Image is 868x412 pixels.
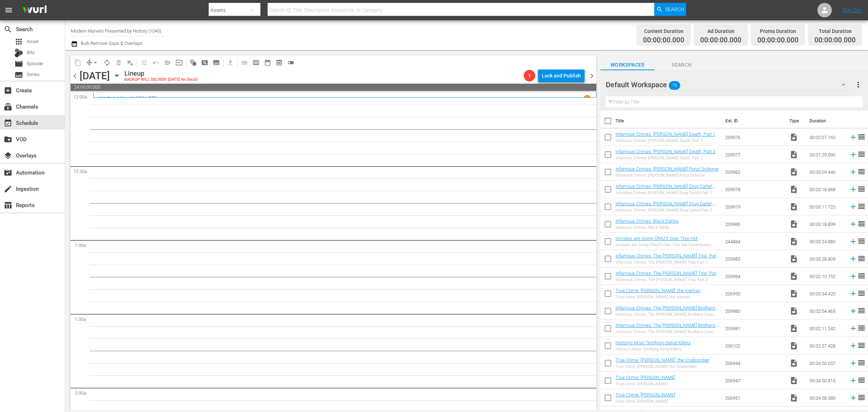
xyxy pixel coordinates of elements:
[542,69,581,82] div: Lock and Publish
[127,59,134,66] span: playlist_remove_outlined
[857,237,866,245] span: reorder
[849,272,857,280] svg: Add to Schedule
[137,96,149,101] p: SE16 /
[857,185,866,193] span: reorder
[86,59,93,66] span: compress
[4,25,12,34] span: Search
[616,329,719,334] div: Infamous Crimes: The [PERSON_NAME] Brothers Case, Part 2
[616,277,719,282] div: Infamous Crimes: The [PERSON_NAME] Trial, Part 2
[4,119,12,127] span: Schedule
[149,96,157,101] p: EP3
[857,341,866,350] span: reorder
[722,129,787,146] td: 209976
[722,198,787,215] td: 209979
[84,57,101,68] span: Remove Gaps & Overlaps
[849,151,857,159] svg: Add to Schedule
[616,312,719,317] div: Infamous Crimes: The [PERSON_NAME] Brothers Case, Part 1
[722,268,787,285] td: 209984
[276,59,283,66] span: preview_outlined
[616,364,709,369] div: True Crime: [PERSON_NAME], the Unabomber
[4,102,12,111] span: Channels
[616,288,701,293] a: True Crime: [PERSON_NAME], the Iceman
[287,59,294,66] span: toggle_off
[849,342,857,350] svg: Add to Schedule
[790,289,798,298] span: Video
[643,36,684,45] span: 00:00:00.000
[616,236,701,247] a: Inmates are Going CRAZY Over This Hot Commissary Commodity
[807,320,846,337] td: 00:02:11.242
[814,36,856,45] span: 00:00:00.000
[790,185,798,194] span: Video
[857,167,866,176] span: reorder
[785,111,805,131] th: Type
[14,49,23,57] div: Bits
[654,3,686,16] button: Search
[616,208,719,213] div: Infamous Crimes: [PERSON_NAME] Drug Cartel, Part 2
[807,285,846,302] td: 00:03:34.420
[722,389,787,407] td: 206951
[849,168,857,176] svg: Add to Schedule
[616,173,719,178] div: Infamous Crimes: [PERSON_NAME] Ponzi Scheme
[616,270,719,281] a: Infamous Crimes: The [PERSON_NAME] Trial, Part 2
[164,59,171,66] span: menu_open
[790,220,798,228] span: Video
[722,372,787,389] td: 206947
[790,324,798,333] span: Video
[616,166,719,172] a: Infamous Crimes: [PERSON_NAME] Ponzi Scheme
[790,237,798,246] span: Video
[854,80,863,89] span: more_vert
[606,75,852,95] div: Default Workspace
[790,255,798,263] span: Video
[722,215,787,233] td: 209986
[849,133,857,141] svg: Add to Schedule
[616,138,715,143] div: Infamous Crimes: [PERSON_NAME] Death, Part 1
[124,70,198,77] div: Lineup
[4,185,12,193] span: Ingestion
[213,59,220,66] span: subtitles_outlined
[262,57,273,68] span: Month Calendar View
[14,59,23,68] span: Episode
[600,60,655,70] span: Workspaces
[190,59,197,66] span: auto_awesome_motion_outlined
[807,233,846,250] td: 00:03:24.885
[807,337,846,354] td: 00:02:57.428
[616,131,715,137] a: Infamous Crimes: [PERSON_NAME] Death, Part 1
[92,59,99,66] span: arrow_drop_down
[790,272,798,281] span: Video
[700,36,741,45] span: 00:00:00.000
[252,59,260,66] span: calendar_view_week_outlined
[721,111,785,131] th: Ext. ID
[273,57,285,68] span: View Backup
[27,71,40,78] span: Series
[857,306,866,315] span: reorder
[524,73,535,79] span: 1
[849,324,857,332] svg: Add to Schedule
[101,57,113,68] span: Loop Content
[72,57,84,68] span: Copy Lineup
[4,86,12,95] span: Create
[616,243,719,247] div: Inmates are Going CRAZY Over This Hot Commissary Commodity
[4,151,12,160] span: Overlays
[857,324,866,332] span: reorder
[616,382,675,386] div: True Crime: [PERSON_NAME]
[807,389,846,407] td: 00:04:58.580
[700,26,741,36] div: Ad Duration
[722,302,787,320] td: 209980
[616,305,718,316] a: Infamous Crimes: The [PERSON_NAME] Brothers Case, Part 1
[616,111,722,131] th: Title
[807,129,846,146] td: 00:02:07.160
[790,133,798,142] span: Video
[113,57,124,68] span: Select an event to delete
[135,96,137,101] p: /
[538,69,584,82] button: Lock and Publish
[857,150,866,159] span: reorder
[616,253,719,264] a: Infamous Crimes: The [PERSON_NAME] Trial, Part 1
[854,76,863,93] button: more_vert
[643,26,684,36] div: Content Duration
[586,96,588,101] p: 1
[790,394,798,402] span: Video
[236,55,250,70] span: Day Calendar View
[722,163,787,181] td: 209982
[27,49,35,56] span: Bits
[722,233,787,250] td: 244884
